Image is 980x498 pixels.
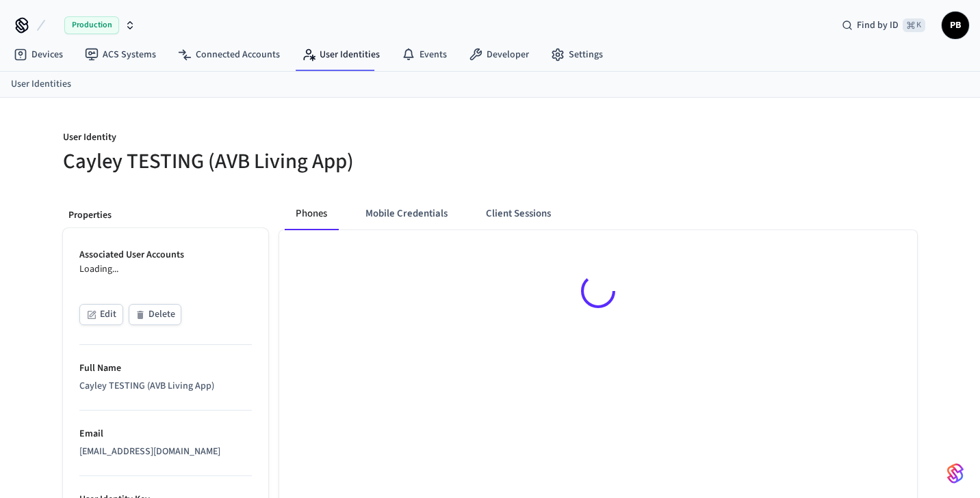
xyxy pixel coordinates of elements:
a: ACS Systems [74,42,167,67]
p: Properties [68,208,263,223]
button: Edit [79,304,123,325]
a: Connected Accounts [167,42,291,67]
button: Mobile Credentials [354,197,459,230]
p: Loading... [79,262,252,277]
a: Devices [3,42,74,67]
a: Settings [540,42,614,67]
span: ⌘ K [903,18,925,32]
p: User Identity [63,130,482,148]
span: Production [64,16,119,34]
div: Find by ID⌘ K [831,13,936,38]
h5: Cayley TESTING (AVB Living App) [63,148,482,176]
span: PB [943,13,968,38]
button: Client Sessions [475,197,562,230]
button: Phones [285,197,338,230]
a: User Identities [11,77,71,92]
p: Email [79,427,252,441]
a: User Identities [291,42,391,67]
p: Associated User Accounts [79,248,252,262]
a: Events [391,42,458,67]
span: Find by ID [857,18,899,32]
button: Delete [129,304,181,325]
button: PB [942,12,969,39]
a: Developer [458,42,540,67]
div: [EMAIL_ADDRESS][DOMAIN_NAME] [79,445,252,459]
p: Full Name [79,361,252,376]
div: Cayley TESTING (AVB Living App) [79,379,252,393]
img: SeamLogoGradient.69752ec5.svg [947,462,964,484]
